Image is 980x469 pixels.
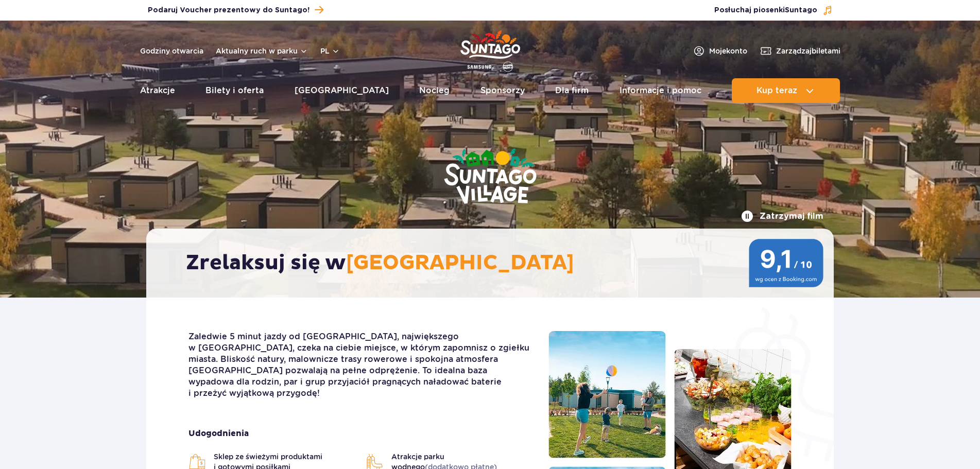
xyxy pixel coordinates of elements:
a: Informacje i pomoc [620,78,701,103]
a: Park of Poland [460,26,520,73]
a: Godziny otwarcia [140,46,203,56]
img: 9,1/10 wg ocen z Booking.com [749,239,823,287]
button: Posłuchaj piosenkiSuntago [714,5,833,15]
h2: Zrelaksuj się w [186,250,804,276]
span: [GEOGRAPHIC_DATA] [346,250,574,276]
a: Sponsorzy [480,78,525,103]
span: Moje konto [709,46,747,56]
span: Kup teraz [757,86,797,95]
a: Atrakcje [140,78,175,103]
a: Zarządzajbiletami [760,45,840,57]
button: pl [320,46,340,56]
span: Posłuchaj piosenki [714,5,817,15]
a: Bilety i oferta [205,78,264,103]
p: Zaledwie 5 minut jazdy od [GEOGRAPHIC_DATA], największego w [GEOGRAPHIC_DATA], czeka na ciebie mi... [188,331,533,399]
a: Mojekonto [693,45,747,57]
button: Kup teraz [732,78,840,103]
strong: Udogodnienia [188,428,533,439]
span: Zarządzaj biletami [776,46,840,56]
button: Zatrzymaj film [741,210,823,222]
a: Nocleg [419,78,450,103]
img: Suntago Village [403,108,578,246]
button: Aktualny ruch w parku [216,47,308,55]
span: Podaruj Voucher prezentowy do Suntago! [148,5,310,15]
a: Podaruj Voucher prezentowy do Suntago! [148,3,323,17]
a: Dla firm [555,78,589,103]
a: [GEOGRAPHIC_DATA] [295,78,389,103]
span: Suntago [785,7,817,14]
